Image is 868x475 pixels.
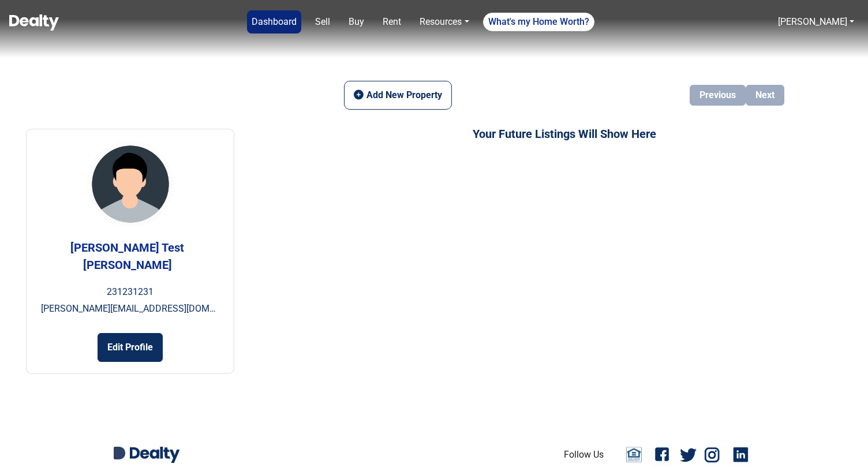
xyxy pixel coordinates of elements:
img: Dealty - Buy, Sell & Rent Homes [9,14,59,31]
p: 231231231 [41,285,219,299]
a: [PERSON_NAME] [778,16,847,27]
a: Twitter [680,443,697,466]
a: Instagram [702,443,725,466]
button: Add New Property [344,81,451,110]
a: Email [622,446,645,463]
a: [PERSON_NAME] [773,10,859,33]
button: Next [746,85,784,106]
a: Facebook [651,443,674,466]
a: Buy [344,10,369,33]
a: Sell [310,10,335,33]
a: What's my Home Worth? [483,13,594,31]
a: Resources [415,10,473,33]
a: Rent [378,10,406,33]
button: Previous [690,85,746,106]
img: User Icon [87,141,174,227]
li: Follow Us [564,448,604,462]
a: Linkedin [731,443,754,466]
p: [PERSON_NAME][EMAIL_ADDRESS][DOMAIN_NAME] [41,302,219,316]
h3: Your Future Listings Will Show Here [260,127,868,141]
strong: [PERSON_NAME] Test [PERSON_NAME] [70,241,184,272]
a: Dashboard [247,10,301,33]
